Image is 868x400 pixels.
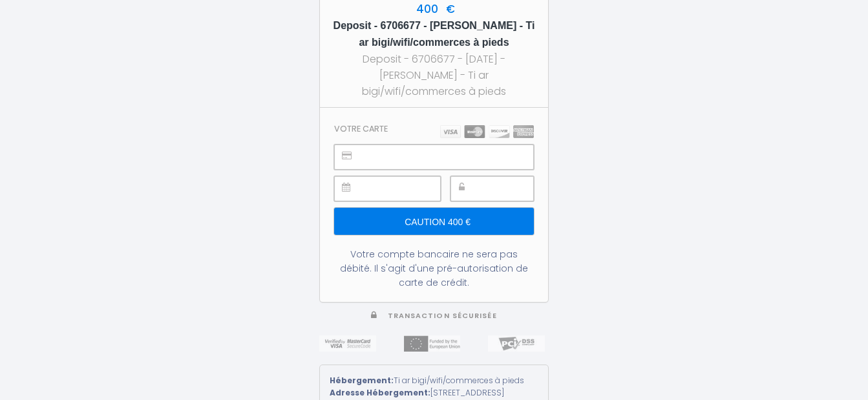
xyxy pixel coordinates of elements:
strong: Hébergement: [330,375,394,386]
span: Transaction sécurisée [388,311,497,321]
iframe: Secure payment input frame [480,177,533,201]
iframe: Secure payment input frame [363,177,440,201]
h5: Deposit - 6706677 - [PERSON_NAME] - Ti ar bigi/wifi/commerces à pieds [332,17,536,51]
h3: Votre carte [334,124,388,134]
div: Ti ar bigi/wifi/commerces à pieds [330,375,538,387]
iframe: Secure payment input frame [363,145,533,169]
img: carts.png [440,125,534,138]
div: Votre compte bancaire ne sera pas débité. Il s'agit d'une pré-autorisation de carte de crédit. [334,247,534,290]
div: Deposit - 6706677 - [DATE] - [PERSON_NAME] - Ti ar bigi/wifi/commerces à pieds [332,51,536,99]
input: Caution 400 € [334,208,534,235]
strong: Adresse Hébergement: [330,387,430,398]
span: 400 € [413,1,455,17]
